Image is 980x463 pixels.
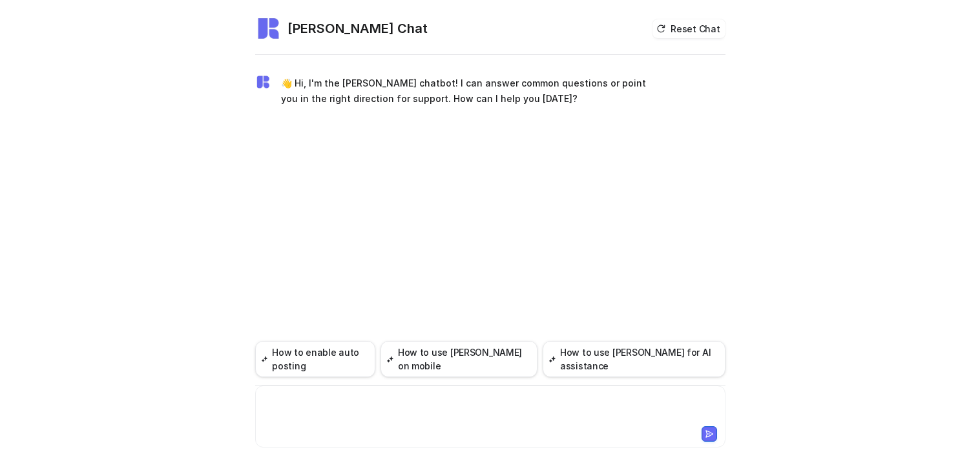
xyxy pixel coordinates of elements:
h2: [PERSON_NAME] Chat [287,19,428,37]
button: How to enable auto posting [255,341,376,377]
img: Widget [255,74,271,90]
button: Reset Chat [652,19,725,38]
img: Widget [255,15,281,41]
button: How to use [PERSON_NAME] for AI assistance [543,341,725,377]
button: How to use [PERSON_NAME] on mobile [381,341,537,377]
p: 👋 Hi, I'm the [PERSON_NAME] chatbot! I can answer common questions or point you in the right dire... [281,76,659,107]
